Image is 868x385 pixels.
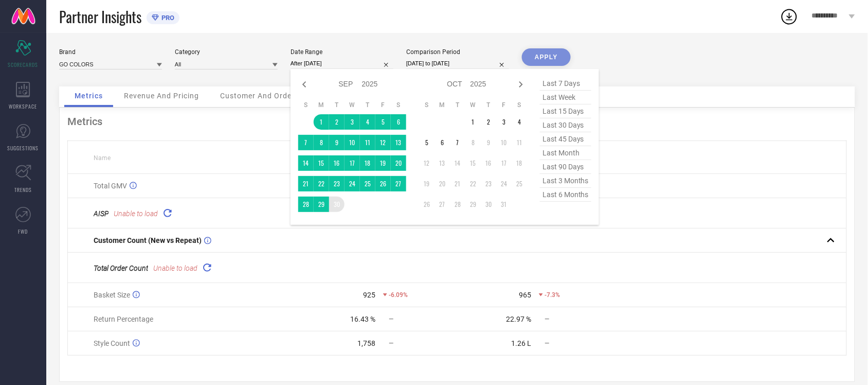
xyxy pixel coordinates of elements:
div: Brand [59,48,162,56]
span: SCORECARDS [8,61,39,68]
th: Wednesday [345,101,360,109]
td: Thu Oct 23 2025 [481,176,496,191]
div: Open download list [780,7,799,26]
div: Date Range [291,48,393,56]
th: Sunday [419,101,435,109]
th: Monday [435,101,450,109]
td: Wed Oct 01 2025 [465,114,481,130]
td: Fri Sep 05 2025 [375,114,391,130]
span: Total Order Count [94,264,148,272]
th: Friday [375,101,391,109]
td: Wed Sep 17 2025 [345,155,360,171]
td: Mon Oct 27 2025 [435,197,450,212]
td: Sat Sep 20 2025 [391,155,406,171]
span: last 45 days [540,132,591,146]
td: Sat Oct 04 2025 [512,114,527,130]
input: Select date range [291,58,393,69]
td: Thu Sep 25 2025 [360,176,375,191]
td: Wed Oct 22 2025 [465,176,481,191]
td: Sat Sep 13 2025 [391,135,406,150]
td: Sat Oct 25 2025 [512,176,527,191]
th: Friday [496,101,512,109]
span: Customer Count (New vs Repeat) [94,236,202,244]
span: Partner Insights [59,6,141,27]
td: Thu Oct 16 2025 [481,155,496,171]
span: Basket Size [94,291,130,299]
th: Sunday [298,101,314,109]
td: Fri Oct 24 2025 [496,176,512,191]
td: Fri Oct 03 2025 [496,114,512,130]
td: Tue Oct 14 2025 [450,155,465,171]
div: Next month [515,78,527,91]
span: last month [540,146,591,160]
td: Wed Sep 24 2025 [345,176,360,191]
td: Tue Sep 23 2025 [329,176,345,191]
div: Comparison Period [406,48,509,56]
td: Fri Sep 12 2025 [375,135,391,150]
td: Sun Oct 26 2025 [419,197,435,212]
td: Sat Sep 06 2025 [391,114,406,130]
span: last 90 days [540,160,591,174]
th: Monday [314,101,329,109]
div: 22.97 % [506,315,531,323]
span: Customer And Orders [220,92,299,100]
td: Wed Sep 03 2025 [345,114,360,130]
div: 1.26 L [511,339,531,347]
div: Metrics [67,115,847,128]
td: Fri Oct 31 2025 [496,197,512,212]
td: Wed Oct 15 2025 [465,155,481,171]
span: last 3 months [540,174,591,188]
td: Thu Oct 09 2025 [481,135,496,150]
span: TRENDS [14,186,32,194]
span: Unable to load [114,209,158,218]
th: Saturday [391,101,406,109]
span: — [545,340,549,347]
td: Sat Sep 27 2025 [391,176,406,191]
td: Sun Oct 12 2025 [419,155,435,171]
th: Thursday [360,101,375,109]
td: Mon Oct 06 2025 [435,135,450,150]
td: Fri Sep 26 2025 [375,176,391,191]
td: Tue Oct 21 2025 [450,176,465,191]
th: Tuesday [329,101,345,109]
td: Sun Sep 28 2025 [298,197,314,212]
div: Category [175,48,278,56]
td: Sun Sep 21 2025 [298,176,314,191]
span: last 7 days [540,77,591,91]
span: Return Percentage [94,315,153,323]
span: — [545,316,549,323]
td: Fri Sep 19 2025 [375,155,391,171]
td: Wed Oct 29 2025 [465,197,481,212]
td: Mon Oct 20 2025 [435,176,450,191]
span: Revenue And Pricing [124,92,199,100]
span: -7.3% [545,291,560,299]
span: last 6 months [540,188,591,202]
span: last 15 days [540,104,591,118]
span: Style Count [94,339,130,347]
td: Fri Oct 10 2025 [496,135,512,150]
span: — [389,316,393,323]
span: PRO [159,14,174,22]
td: Mon Sep 15 2025 [314,155,329,171]
td: Wed Sep 10 2025 [345,135,360,150]
td: Sat Oct 18 2025 [512,155,527,171]
span: SUGGESTIONS [8,144,39,152]
div: 925 [363,291,375,299]
input: Select comparison period [406,58,509,69]
td: Wed Oct 08 2025 [465,135,481,150]
td: Mon Sep 08 2025 [314,135,329,150]
span: WORKSPACE [9,102,38,110]
span: Metrics [75,92,103,100]
span: AISP [94,209,109,218]
td: Sun Oct 19 2025 [419,176,435,191]
td: Sun Sep 14 2025 [298,155,314,171]
td: Sun Oct 05 2025 [419,135,435,150]
div: 1,758 [357,339,375,347]
span: Name [94,154,111,162]
span: Total GMV [94,182,127,190]
span: -6.09% [389,291,408,299]
td: Tue Oct 07 2025 [450,135,465,150]
div: Previous month [298,78,311,91]
td: Mon Oct 13 2025 [435,155,450,171]
span: — [389,340,393,347]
